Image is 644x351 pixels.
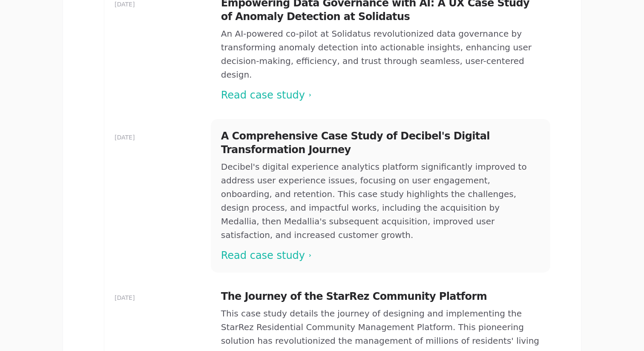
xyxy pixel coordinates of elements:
[221,290,487,302] a: The Journey of the StarRez Community Platform
[221,130,490,156] a: A Comprehensive Case Study of Decibel's Digital Transformation Journey
[115,132,221,142] time: [DATE]
[115,293,221,303] time: [DATE]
